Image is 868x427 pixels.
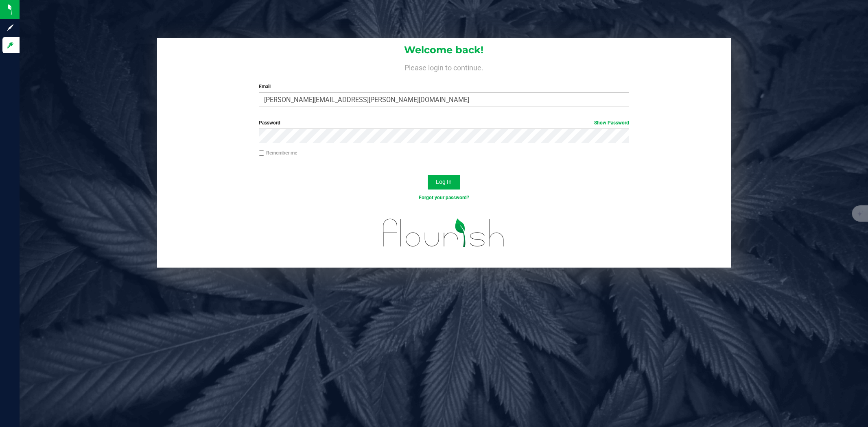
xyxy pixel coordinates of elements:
[436,179,452,185] span: Log In
[594,120,629,126] a: Show Password
[419,195,469,200] a: Forgot your password?
[157,45,731,55] h1: Welcome back!
[372,210,516,256] img: flourish_logo.svg
[259,83,629,90] label: Email
[6,24,14,32] inline-svg: Sign up
[259,149,297,157] label: Remember me
[259,120,280,126] span: Password
[157,62,731,72] h4: Please login to continue.
[6,41,14,49] inline-svg: Log in
[259,150,265,156] input: Remember me
[428,175,460,190] button: Log In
